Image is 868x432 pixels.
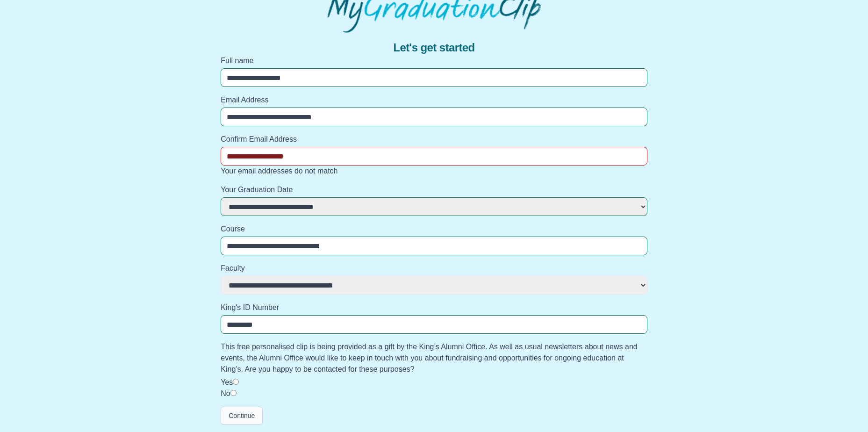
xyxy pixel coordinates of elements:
label: Faculty [221,263,647,274]
label: Course [221,223,647,235]
label: Email Address [221,94,647,106]
label: No [221,389,230,397]
label: Your Graduation Date [221,184,647,195]
span: Let's get started [393,40,474,55]
label: This free personalised clip is being provided as a gift by the King’s Alumni Office. As well as u... [221,341,647,375]
label: King's ID Number [221,302,647,313]
label: Full name [221,55,647,66]
label: Confirm Email Address [221,134,647,145]
button: Continue [221,407,263,425]
span: Your email addresses do not match [221,167,337,175]
label: Yes [221,378,233,386]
